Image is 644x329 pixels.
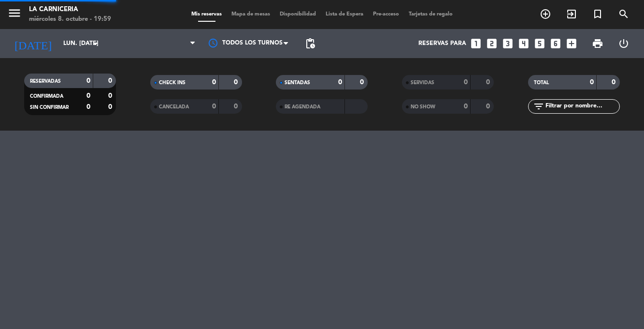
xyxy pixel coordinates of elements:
[30,94,63,99] span: CONFIRMADA
[464,103,468,110] strong: 0
[368,12,404,17] span: Pre-acceso
[590,79,594,86] strong: 0
[285,80,310,85] span: SENTADAS
[108,77,114,84] strong: 0
[304,38,316,49] span: pending_actions
[285,105,320,109] span: RE AGENDADA
[486,103,492,110] strong: 0
[565,37,578,50] i: add_box
[321,12,368,17] span: Lista de Espera
[234,79,240,86] strong: 0
[611,29,637,58] div: LOG OUT
[470,37,482,50] i: looks_one
[90,38,101,49] i: arrow_drop_down
[566,8,577,20] i: exit_to_app
[186,12,227,17] span: Mis reservas
[227,12,275,17] span: Mapa de mesas
[86,92,90,99] strong: 0
[618,38,630,49] i: power_settings_new
[612,79,617,86] strong: 0
[411,80,434,85] span: SERVIDAS
[108,92,114,99] strong: 0
[212,79,216,86] strong: 0
[486,79,492,86] strong: 0
[86,104,90,110] strong: 0
[7,6,22,20] i: menu
[7,33,58,54] i: [DATE]
[159,105,189,109] span: CANCELADA
[30,79,61,84] span: RESERVADAS
[592,38,603,49] span: print
[338,79,342,86] strong: 0
[618,8,630,20] i: search
[404,12,458,17] span: Tarjetas de regalo
[464,79,468,86] strong: 0
[159,80,186,85] span: CHECK INS
[108,104,114,110] strong: 0
[540,8,551,20] i: add_circle_outline
[411,105,435,109] span: NO SHOW
[275,12,321,17] span: Disponibilidad
[7,6,22,24] button: menu
[234,103,240,110] strong: 0
[418,40,466,47] span: Reservas para
[86,77,90,84] strong: 0
[592,8,603,20] i: turned_in_not
[360,79,366,86] strong: 0
[212,103,216,110] strong: 0
[30,105,69,110] span: SIN CONFIRMAR
[29,5,111,15] div: La Carniceria
[29,15,111,24] div: miércoles 8. octubre - 19:59
[544,101,619,112] input: Filtrar por nombre...
[533,101,544,112] i: filter_list
[486,37,498,50] i: looks_two
[501,37,514,50] i: looks_3
[533,37,546,50] i: looks_5
[517,37,530,50] i: looks_4
[549,37,562,50] i: looks_6
[534,80,549,85] span: TOTAL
